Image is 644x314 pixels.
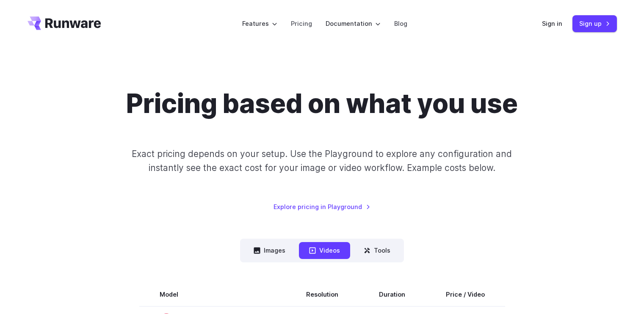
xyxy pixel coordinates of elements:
[28,17,101,30] a: Go to /
[116,147,528,175] p: Exact pricing depends on your setup. Use the Playground to explore any configuration and instantl...
[354,242,401,259] button: Tools
[274,202,370,212] a: Explore pricing in Playground
[126,88,518,120] h1: Pricing based on what you use
[542,19,562,28] a: Sign in
[291,19,312,28] a: Pricing
[359,283,426,306] th: Duration
[299,242,350,259] button: Videos
[243,242,296,259] button: Images
[426,283,505,306] th: Price / Video
[572,15,617,32] a: Sign up
[394,19,407,28] a: Blog
[242,19,277,28] label: Features
[139,283,286,306] th: Model
[326,19,381,28] label: Documentation
[286,283,359,306] th: Resolution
